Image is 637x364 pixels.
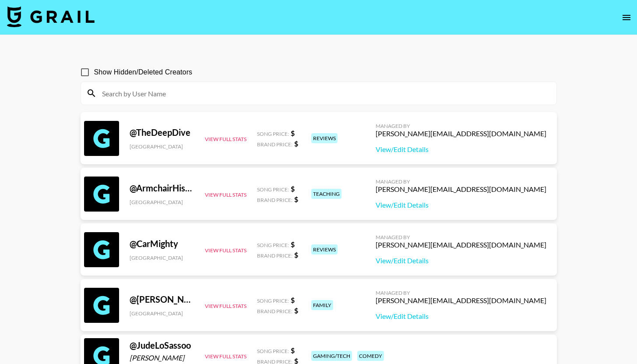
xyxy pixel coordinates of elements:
[130,143,194,150] div: [GEOGRAPHIC_DATA]
[294,306,298,315] strong: $
[130,127,194,138] div: @ TheDeepDive
[376,145,546,154] a: View/Edit Details
[94,67,193,78] span: Show Hidden/Deleted Creators
[376,123,546,129] div: Managed By
[130,238,194,249] div: @ CarMighty
[618,9,635,26] button: open drawer
[130,183,194,194] div: @ ArmchairHistorian
[291,184,295,193] strong: $
[311,189,341,199] div: teaching
[291,346,295,354] strong: $
[291,296,295,304] strong: $
[376,129,546,138] div: [PERSON_NAME][EMAIL_ADDRESS][DOMAIN_NAME]
[294,251,298,259] strong: $
[257,297,289,304] span: Song Price:
[376,178,546,185] div: Managed By
[130,199,194,205] div: [GEOGRAPHIC_DATA]
[130,340,194,351] div: @ JudeLoSassoo
[291,129,295,137] strong: $
[257,197,292,203] span: Brand Price:
[376,240,546,249] div: [PERSON_NAME][EMAIL_ADDRESS][DOMAIN_NAME]
[130,310,194,317] div: [GEOGRAPHIC_DATA]
[130,294,194,305] div: @ [PERSON_NAME]
[130,254,194,261] div: [GEOGRAPHIC_DATA]
[205,353,246,360] button: View Full Stats
[376,290,546,296] div: Managed By
[311,133,338,143] div: reviews
[7,6,95,27] img: Grail Talent
[376,201,546,209] a: View/Edit Details
[257,348,289,354] span: Song Price:
[311,244,338,254] div: reviews
[376,234,546,240] div: Managed By
[257,242,289,248] span: Song Price:
[97,86,551,100] input: Search by User Name
[376,256,546,265] a: View/Edit Details
[291,240,295,248] strong: $
[376,312,546,321] a: View/Edit Details
[376,296,546,305] div: [PERSON_NAME][EMAIL_ADDRESS][DOMAIN_NAME]
[311,300,333,310] div: family
[257,131,289,137] span: Song Price:
[357,351,384,361] div: comedy
[294,195,298,203] strong: $
[205,136,246,142] button: View Full Stats
[294,139,298,148] strong: $
[257,308,292,315] span: Brand Price:
[311,351,352,361] div: gaming/tech
[205,247,246,254] button: View Full Stats
[205,191,246,198] button: View Full Stats
[257,252,292,259] span: Brand Price:
[257,186,289,193] span: Song Price:
[257,141,292,148] span: Brand Price:
[130,353,194,362] div: [PERSON_NAME]
[205,303,246,309] button: View Full Stats
[376,185,546,194] div: [PERSON_NAME][EMAIL_ADDRESS][DOMAIN_NAME]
